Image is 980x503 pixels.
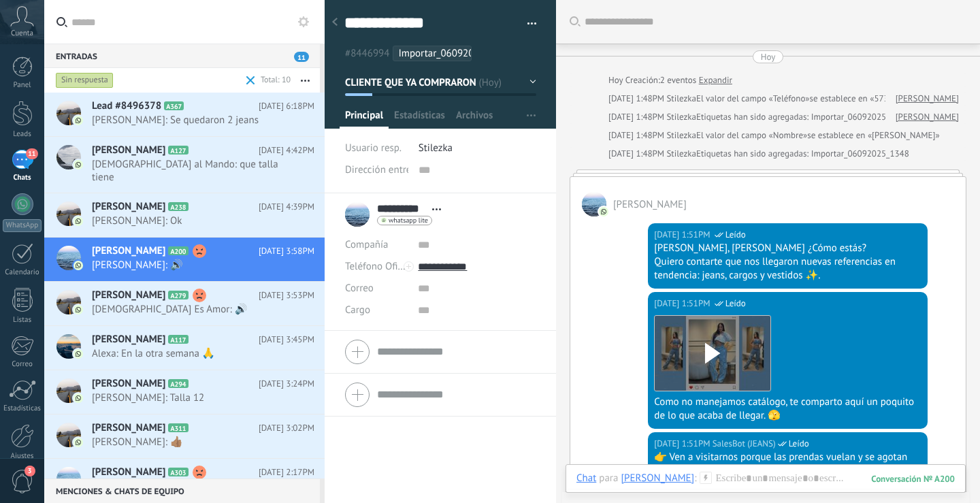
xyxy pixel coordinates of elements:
[259,421,314,435] span: [DATE] 3:02PM
[896,110,959,124] a: [PERSON_NAME]
[696,147,909,161] span: Etiquetas han sido agregadas: Importar_06092025_1348
[3,404,42,413] div: Estadísticas
[255,74,291,87] div: Total: 10
[168,335,188,344] span: A117
[394,109,445,129] span: Estadísticas
[608,74,625,87] div: Hoy
[696,110,909,124] span: Etiquetas han sido agregadas: Importar_06092025_1348
[807,129,939,142] span: se establece en «[PERSON_NAME]»
[92,436,289,449] span: [PERSON_NAME]: 👍🏽
[168,379,188,388] span: A294
[259,144,314,157] span: [DATE] 4:42PM
[654,437,712,451] div: [DATE] 1:51PM
[44,282,325,325] a: [PERSON_NAME] A279 [DATE] 3:53PM [DEMOGRAPHIC_DATA] Es Amor: 🔊
[871,473,955,485] div: 200
[654,255,921,282] div: Quiero contarte que nos llegaron nuevas referencias en tendencia: jeans, cargos y vestidos ✨.
[654,297,712,310] div: [DATE] 1:51PM
[44,193,325,237] a: [PERSON_NAME] A238 [DATE] 4:39PM [PERSON_NAME]: Ok
[24,466,35,476] span: 3
[73,216,83,226] img: com.amocrm.amocrmwa.svg
[92,114,289,127] span: [PERSON_NAME]: Se quedaron 2 jeans
[654,228,712,242] div: [DATE] 1:51PM
[44,93,325,136] a: Lead #8496378 A367 [DATE] 6:18PM [PERSON_NAME]: Se quedaron 2 jeans
[92,303,289,316] span: [DEMOGRAPHIC_DATA] Es Amor: 🔊
[259,466,314,479] span: [DATE] 2:17PM
[345,109,383,129] span: Principal
[761,50,776,63] div: Hoy
[168,202,188,211] span: A238
[345,256,408,278] button: Teléfono Oficina
[345,305,370,315] span: Cargo
[92,244,165,258] span: [PERSON_NAME]
[696,92,810,106] span: El valor del campo «Teléfono»
[345,234,408,256] div: Compañía
[92,391,289,404] span: [PERSON_NAME]: Talla 12
[599,207,608,216] img: com.amocrm.amocrmwa.svg
[599,472,618,485] span: para
[259,333,314,346] span: [DATE] 3:45PM
[168,423,188,432] span: A311
[259,289,314,302] span: [DATE] 3:53PM
[92,99,161,113] span: Lead #8496378
[294,52,309,62] span: 11
[613,198,687,211] span: Ana Isabel
[666,93,696,104] span: Stilezka
[11,29,33,38] span: Cuenta
[44,415,325,458] a: [PERSON_NAME] A311 [DATE] 3:02PM [PERSON_NAME]: 👍🏽
[345,137,408,159] div: Usuario resp.
[456,109,493,129] span: Archivos
[654,395,921,423] div: Como no manejamos catálogo, te comparto aquí un poquito de lo que acaba de llegar. 🫣
[92,158,289,184] span: [DEMOGRAPHIC_DATA] al Mando: que talla tiene
[398,47,511,60] span: Importar_06092025_1348
[92,289,165,302] span: [PERSON_NAME]
[789,437,809,451] span: Leído
[699,74,732,87] a: Expandir
[44,137,325,193] a: [PERSON_NAME] A127 [DATE] 4:42PM [DEMOGRAPHIC_DATA] al Mando: que talla tiene
[3,452,42,461] div: Ajustes
[608,129,666,142] div: [DATE] 1:48PM
[345,299,408,321] div: Cargo
[389,217,428,224] span: whatsapp lite
[92,214,289,227] span: [PERSON_NAME]: Ok
[92,466,165,479] span: [PERSON_NAME]
[168,468,188,476] span: A303
[259,200,314,214] span: [DATE] 4:39PM
[654,242,921,255] div: [PERSON_NAME], [PERSON_NAME] ¿Cómo estás?
[73,438,83,447] img: com.amocrm.amocrmwa.svg
[608,110,666,124] div: [DATE] 1:48PM
[164,101,184,110] span: A367
[92,333,165,346] span: [PERSON_NAME]
[73,116,83,125] img: com.amocrm.amocrmwa.svg
[694,472,696,485] span: :
[582,192,606,216] span: Ana Isabel
[896,92,959,106] a: [PERSON_NAME]
[345,282,374,295] span: Correo
[621,472,694,484] div: Ana Isabel
[3,360,42,369] div: Correo
[92,259,289,272] span: [PERSON_NAME]: 🔊
[168,146,188,155] span: A127
[725,297,746,310] span: Leído
[73,160,83,169] img: com.amocrm.amocrmwa.svg
[3,130,42,139] div: Leads
[608,92,666,106] div: [DATE] 1:48PM
[345,159,408,181] div: Dirección entrega
[92,421,165,435] span: [PERSON_NAME]
[666,129,696,141] span: Stilezka
[44,478,320,503] div: Menciones & Chats de equipo
[44,370,325,414] a: [PERSON_NAME] A294 [DATE] 3:24PM [PERSON_NAME]: Talla 12
[419,142,453,155] span: Stilezka
[44,238,325,281] a: [PERSON_NAME] A200 [DATE] 3:58PM [PERSON_NAME]: 🔊
[713,437,776,451] span: SalesBot (JEANS)
[696,129,807,142] span: El valor del campo «Nombre»
[73,305,83,314] img: com.amocrm.amocrmwa.svg
[92,347,289,360] span: Alexa: En la otra semana 🙏
[810,92,936,106] span: se establece en «573184847777»
[73,261,83,270] img: com.amocrm.amocrmwa.svg
[3,219,42,232] div: WhatsApp
[725,228,746,242] span: Leído
[56,72,114,88] div: Sin respuesta
[92,144,165,157] span: [PERSON_NAME]
[3,316,42,325] div: Listas
[666,148,696,159] span: Stilezka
